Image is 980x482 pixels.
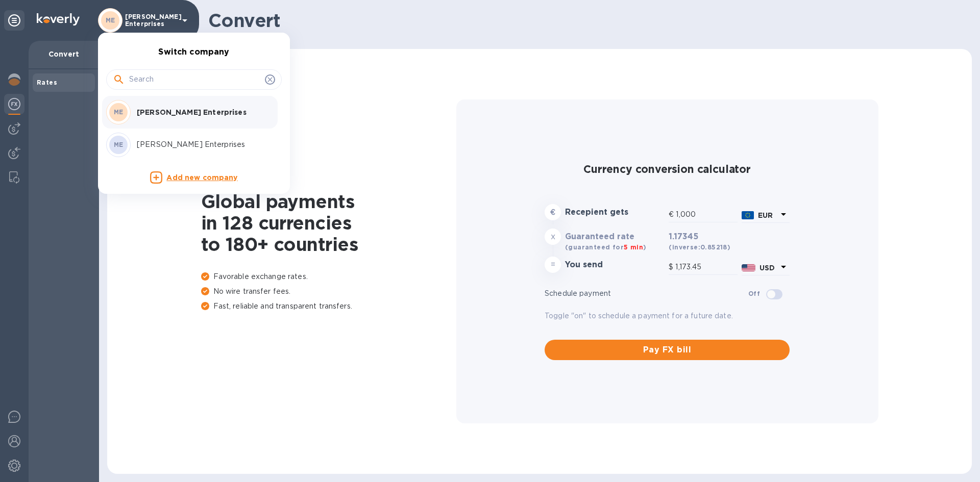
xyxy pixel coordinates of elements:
input: Search [129,72,261,87]
p: Add new company [166,172,237,184]
p: [PERSON_NAME] Enterprises [137,107,265,117]
b: ME [114,108,124,116]
p: [PERSON_NAME] Enterprises [137,139,265,150]
b: ME [114,141,124,148]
